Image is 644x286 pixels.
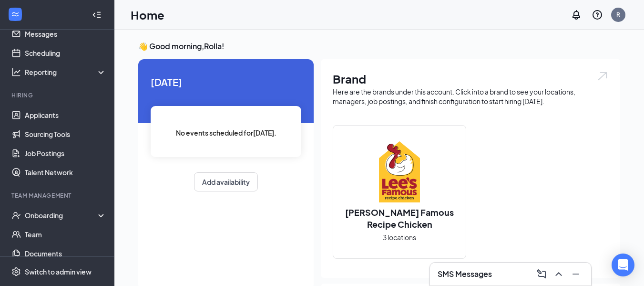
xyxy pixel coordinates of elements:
[25,106,106,125] a: Applicants
[11,191,104,200] div: Team Management
[11,67,21,77] svg: Analysis
[612,254,634,276] div: Open Intercom Messenger
[536,268,547,280] svg: ComposeMessage
[25,144,106,163] a: Job Postings
[25,211,98,220] div: Onboarding
[383,232,416,243] span: 3 locations
[616,11,620,19] div: R
[333,206,466,230] h2: [PERSON_NAME] Famous Recipe Chicken
[10,10,20,19] svg: WorkstreamLogo
[176,127,276,138] span: No events scheduled for [DATE] .
[11,211,21,220] svg: UserCheck
[11,267,21,276] svg: Settings
[438,269,492,279] h3: SMS Messages
[25,24,106,43] a: Messages
[25,267,92,276] div: Switch to admin view
[25,244,106,263] a: Documents
[596,71,609,82] img: open.6027fd2a22e1237b5b06.svg
[369,141,430,202] img: Lee's Famous Recipe Chicken
[25,125,106,144] a: Sourcing Tools
[592,9,603,21] svg: QuestionInfo
[138,41,620,52] h3: 👋 Good morning, Rolla !
[25,67,107,77] div: Reporting
[151,74,301,89] span: [DATE]
[333,87,609,106] div: Here are the brands under this account. Click into a brand to see your locations, managers, job p...
[11,91,104,99] div: Hiring
[333,71,609,87] h1: Brand
[571,9,582,21] svg: Notifications
[25,163,106,182] a: Talent Network
[568,266,583,282] button: Minimize
[131,7,164,23] h1: Home
[551,266,566,282] button: ChevronUp
[92,10,102,20] svg: Collapse
[534,266,549,282] button: ComposeMessage
[25,43,106,63] a: Scheduling
[25,225,106,244] a: Team
[194,172,258,191] button: Add availability
[553,268,564,280] svg: ChevronUp
[570,268,582,280] svg: Minimize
